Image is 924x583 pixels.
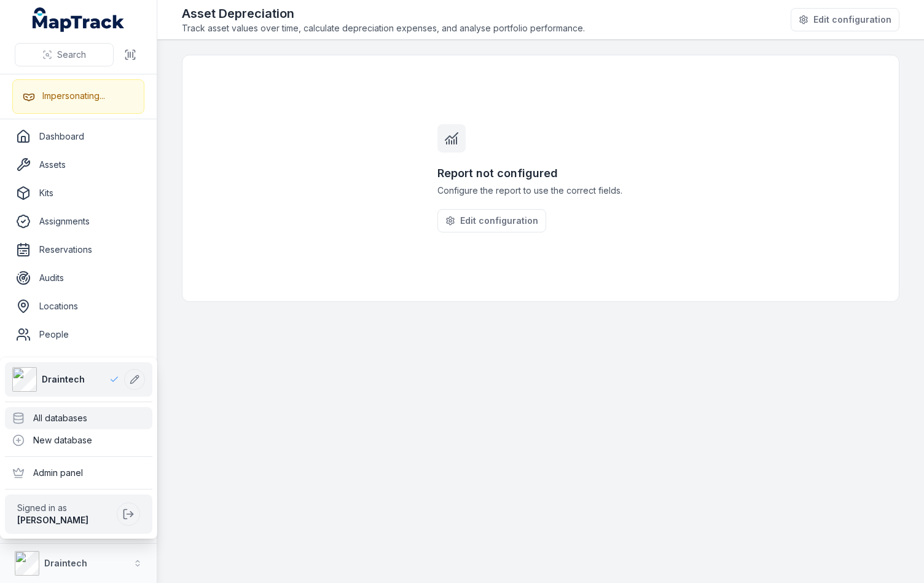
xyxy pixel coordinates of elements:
[17,502,112,514] span: Signed in as
[5,462,152,484] div: Admin panel
[44,558,87,568] strong: Draintech
[5,407,152,429] div: All databases
[42,373,85,386] span: Draintech
[5,429,152,451] div: New database
[17,515,88,525] strong: [PERSON_NAME]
